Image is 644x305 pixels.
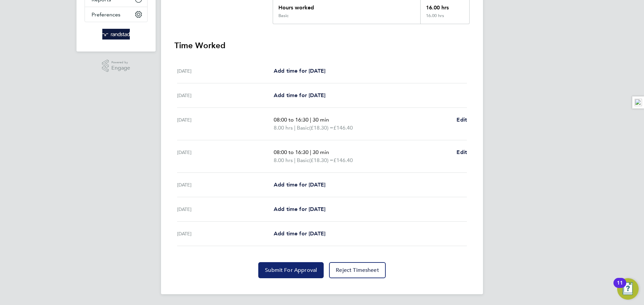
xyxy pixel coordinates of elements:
[258,262,324,278] button: Submit For Approval
[274,230,325,238] a: Add time for [DATE]
[274,205,325,213] a: Add time for [DATE]
[333,157,353,163] span: £146.40
[274,157,293,163] span: 8.00 hrs
[111,60,130,65] span: Powered by
[177,91,274,99] div: [DATE]
[617,283,623,292] div: 11
[457,149,467,155] span: Edit
[457,116,467,124] a: Edit
[274,92,325,98] span: Add time for [DATE]
[309,157,333,163] span: (£18.30) =
[274,181,325,188] span: Add time for [DATE]
[336,267,379,274] span: Reject Timesheet
[265,267,317,274] span: Submit For Approval
[310,149,311,155] span: |
[274,206,325,212] span: Add time for [DATE]
[274,125,293,131] span: 8.00 hrs
[177,230,274,238] div: [DATE]
[617,278,639,300] button: Open Resource Center, 11 new notifications
[313,149,329,155] span: 30 min
[102,60,130,72] a: Powered byEngage
[274,149,309,155] span: 08:00 to 16:30
[111,65,130,71] span: Engage
[85,29,148,40] a: Go to home page
[420,13,469,24] div: 16.00 hrs
[297,156,309,164] span: Basic
[310,117,311,123] span: |
[278,13,288,18] div: Basic
[294,157,296,163] span: |
[297,124,309,132] span: Basic
[85,7,147,22] button: Preferences
[457,148,467,156] a: Edit
[309,125,333,131] span: (£18.30) =
[313,117,329,123] span: 30 min
[274,67,325,75] a: Add time for [DATE]
[274,117,309,123] span: 08:00 to 16:30
[329,262,386,278] button: Reject Timesheet
[177,205,274,213] div: [DATE]
[274,91,325,99] a: Add time for [DATE]
[294,125,296,131] span: |
[174,40,470,51] h3: Time Worked
[177,67,274,75] div: [DATE]
[457,117,467,123] span: Edit
[177,116,274,132] div: [DATE]
[177,148,274,164] div: [DATE]
[274,230,325,237] span: Add time for [DATE]
[92,11,120,18] span: Preferences
[274,68,325,74] span: Add time for [DATE]
[333,125,353,131] span: £146.40
[177,181,274,189] div: [DATE]
[102,29,130,40] img: randstad-logo-retina.png
[274,181,325,189] a: Add time for [DATE]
